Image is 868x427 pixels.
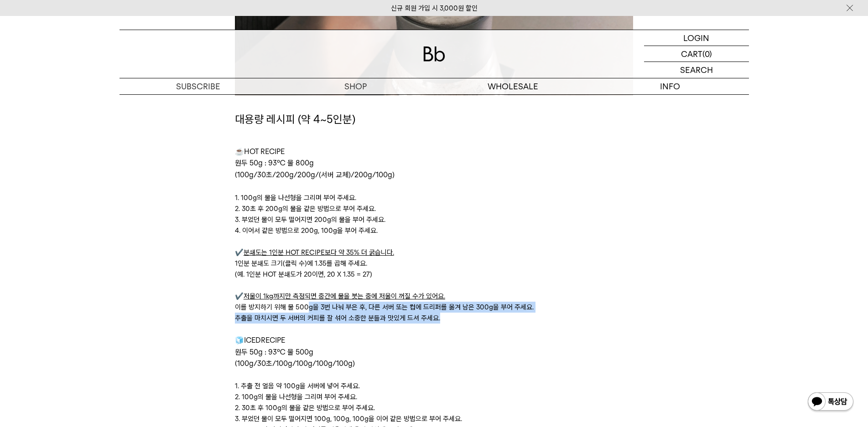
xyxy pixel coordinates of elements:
[592,78,749,94] p: INFO
[235,291,633,302] p: ✔️
[681,46,702,62] p: CART
[244,292,445,300] u: 저울이 1kg까지만 측정되면 중간에 물을 붓는 중에 저울이 꺼질 수가 있어요.
[434,78,592,94] p: WHOLESALE
[277,78,434,94] a: SHOP
[423,46,445,62] img: 로고
[644,30,749,46] a: LOGIN
[235,269,633,280] p: (예. 1인분 HOT 분쇄도가 20이면, 20 X 1.35 = 27)
[235,214,633,225] p: 3. 부었던 물이 모두 떨어지면 200g의 물을 부어 주세요.
[120,78,277,94] a: SUBSCRIBE
[235,258,633,269] p: 1인분 분쇄도 크기(클릭 수)에 1.35를 곱해 주세요.
[235,391,633,402] p: 2. 100g의 물을 나선형을 그리며 부어 주세요.
[235,413,633,424] p: 3. 부었던 물이 모두 떨어지면 100g, 100g, 100g을 이어 같은 방법으로 부어 주세요.
[235,170,395,179] span: (100g/30초/200g/200g/(서버 교체)/200g/100g)
[235,402,633,413] p: 2. 30초 후 100g의 물을 같은 방법으로 부어 주세요.
[235,113,355,126] span: 대용량 레시피 (약 4~5인분)
[261,336,285,345] span: RECIPE
[680,62,713,78] p: SEARCH
[244,248,394,257] u: 분쇄도는 1인분 HOT RECIPE보다 약 35% 더 굵습니다.
[235,381,633,391] p: 1. 추출 전 얼음 약 100g을 서버에 넣어 주세요.
[235,302,633,313] p: 이를 방지하기 위해 물 500g을 3번 나눠 부은 후, 다른 서버 또는 컵에 드리퍼를 옮겨 남은 300g을 부어 주세요.
[683,30,709,46] p: LOGIN
[391,4,478,12] a: 신규 회원 가입 시 3,000원 할인
[235,225,633,236] p: 4. 이어서 같은 방법으로 200g, 100g을 부어 주세요.
[235,203,633,214] p: 2. 30초 후 200g의 물을 같은 방법으로 부어 주세요.
[235,348,313,356] span: 원두 50g : 93℃ 물 500g
[807,391,854,413] img: 카카오톡 채널 1:1 채팅 버튼
[235,147,244,156] span: ☕
[235,192,633,203] p: 1. 100g의 물을 나선형을 그리며 부어 주세요.
[702,46,712,62] p: (0)
[235,359,355,368] span: (100g/30초/100g/100g/100g/100g)
[644,46,749,62] a: CART (0)
[244,147,285,156] span: HOT RECIPE
[235,313,633,324] p: 추출을 마치시면 두 서버의 커피를 잘 섞어 소중한 분들과 맛있게 드셔 주세요.
[235,159,314,167] span: 원두 50g : 93℃ 물 800g
[235,336,261,345] span: 🧊ICED
[235,247,633,258] p: ✔️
